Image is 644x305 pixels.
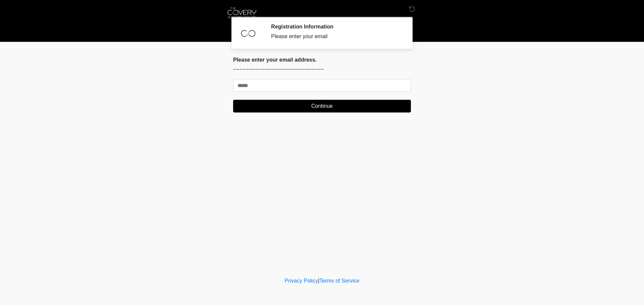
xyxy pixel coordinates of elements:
[238,23,258,44] img: Agent Avatar
[233,100,411,112] button: Continue
[233,57,411,63] h2: Please enter your email address.
[233,66,411,74] p: ~~~~~~~~~~~~~~~~~~~~~~~~~~~~~
[226,5,257,20] img: The Covery - Ascension Logo
[271,32,401,41] div: Please enter your email
[285,278,318,284] a: Privacy Policy
[271,23,401,30] h2: Registration Information
[318,278,319,284] a: |
[319,278,359,284] a: Terms of Service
